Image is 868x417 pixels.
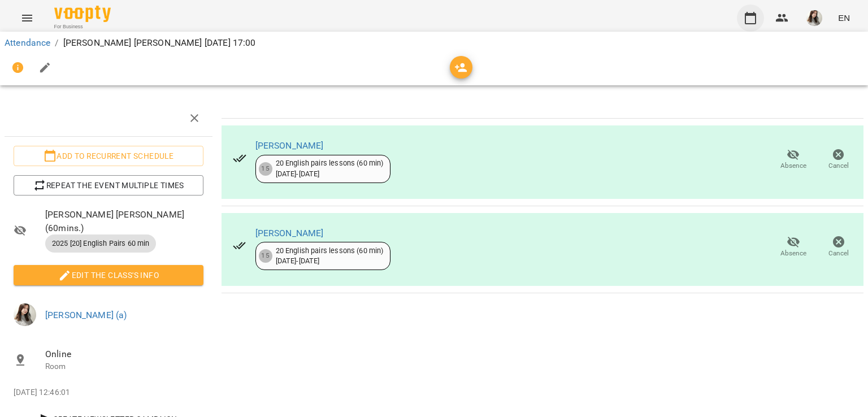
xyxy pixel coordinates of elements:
[5,37,50,48] a: Attendance
[255,140,324,151] a: [PERSON_NAME]
[45,238,156,249] span: 2025 [20] English Pairs 60 min
[259,162,272,176] div: 15
[23,179,194,192] span: Repeat the event multiple times
[45,361,203,372] p: Room
[45,310,127,320] a: [PERSON_NAME] (а)
[806,10,822,26] img: ee130890d6c2c5d4c40c4cda6b63149c.jpg
[834,7,854,28] button: EN
[828,161,849,171] span: Cancel
[14,175,203,196] button: Repeat the event multiple times
[14,5,41,32] button: Menu
[816,231,861,263] button: Cancel
[259,249,272,263] div: 15
[780,249,806,258] span: Absence
[771,144,816,176] button: Absence
[23,268,194,282] span: Edit the class's Info
[14,387,203,398] p: [DATE] 12:46:01
[816,144,861,176] button: Cancel
[23,149,194,163] span: Add to recurrent schedule
[54,23,111,31] span: For Business
[54,6,111,22] img: Voopty Logo
[276,246,384,267] div: 20 English pairs lessons (60 min) [DATE] - [DATE]
[14,146,203,166] button: Add to recurrent schedule
[14,265,203,285] button: Edit the class's Info
[276,158,384,179] div: 20 English pairs lessons (60 min) [DATE] - [DATE]
[45,208,203,234] span: [PERSON_NAME] [PERSON_NAME] ( 60 mins. )
[5,36,863,50] nav: breadcrumb
[828,249,849,258] span: Cancel
[55,36,58,50] li: /
[780,161,806,171] span: Absence
[14,303,36,326] img: ee130890d6c2c5d4c40c4cda6b63149c.jpg
[255,228,324,238] a: [PERSON_NAME]
[838,12,850,24] span: EN
[45,347,203,361] span: Online
[63,36,256,50] p: [PERSON_NAME] [PERSON_NAME] [DATE] 17:00
[771,231,816,263] button: Absence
